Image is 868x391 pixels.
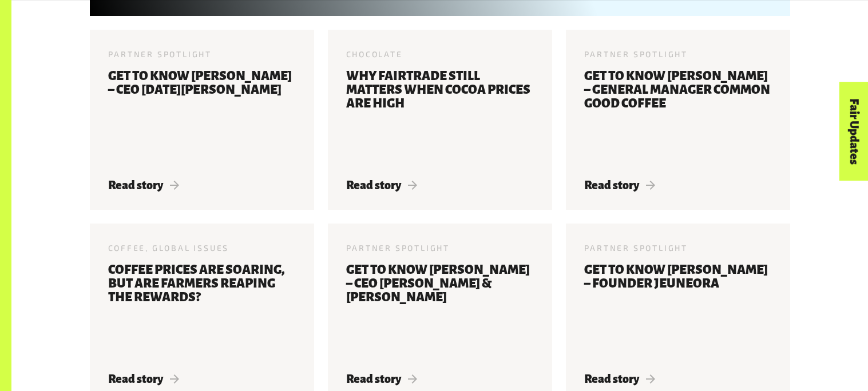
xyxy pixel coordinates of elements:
a: Chocolate Why Fairtrade still matters when cocoa prices are high Read story [328,30,552,210]
a: Partner Spotlight Get to know [PERSON_NAME] – General Manager Common Good Coffee Read story [566,30,790,210]
span: Partner Spotlight [346,243,450,253]
span: Partner Spotlight [108,49,212,59]
span: Read story [584,179,656,191]
a: Partner Spotlight Get to know [PERSON_NAME] – CEO [DATE][PERSON_NAME] Read story [90,30,314,210]
span: Partner Spotlight [584,243,688,253]
h3: Get to know [PERSON_NAME] – CEO [DATE][PERSON_NAME] [108,69,296,165]
span: Chocolate [346,49,403,59]
span: Read story [108,373,180,385]
span: Read story [346,179,418,191]
span: Read story [346,373,418,385]
h3: Get to know [PERSON_NAME] – Founder Jeuneora [584,263,772,359]
h3: Get to know [PERSON_NAME] – CEO [PERSON_NAME] & [PERSON_NAME] [346,263,534,359]
h3: Coffee prices are soaring, but are farmers reaping the rewards? [108,263,296,359]
span: Read story [108,179,180,191]
span: Coffee, Global Issues [108,243,229,253]
span: Partner Spotlight [584,49,688,59]
span: Read story [584,373,656,385]
h3: Get to know [PERSON_NAME] – General Manager Common Good Coffee [584,69,772,165]
h3: Why Fairtrade still matters when cocoa prices are high [346,69,534,165]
